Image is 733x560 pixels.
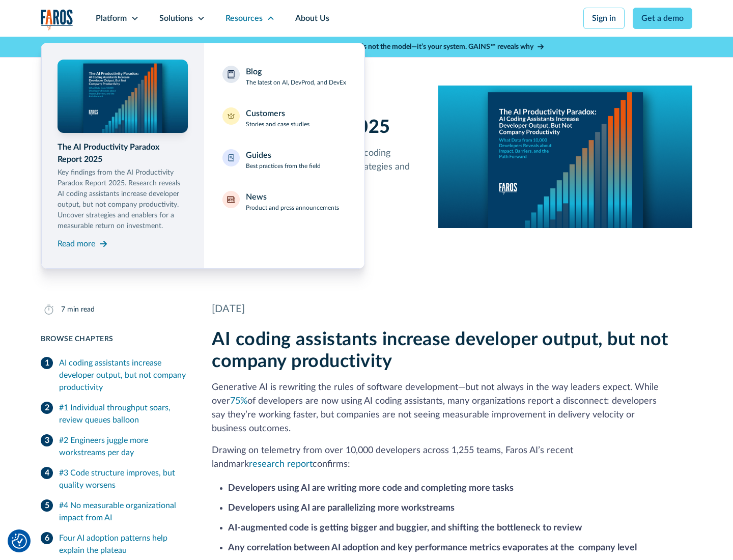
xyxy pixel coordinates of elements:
[59,402,187,426] div: #1 Individual throughput soars, review queues balloon
[58,60,188,252] a: The AI Productivity Paradox Report 2025Key findings from the AI Productivity Paradox Report 2025....
[59,467,187,491] div: #3 Code structure improves, but quality worsens
[246,66,262,78] div: Blog
[228,503,455,513] strong: Developers using AI are parallelizing more workstreams
[41,353,187,398] a: AI coding assistants increase developer output, but not company productivity
[41,495,187,528] a: #4 No measurable organizational impact from AI
[41,463,187,495] a: #3 Code structure improves, but quality worsens
[41,37,692,269] nav: Resources
[59,357,187,394] div: AI coding assistants increase developer output, but not company productivity
[212,329,692,373] h2: AI coding assistants increase developer output, but not company productivity
[41,430,187,463] a: #2 Engineers juggle more workstreams per day
[59,532,187,556] div: Four AI adoption patterns help explain the plateau
[246,203,339,212] p: Product and press announcements
[96,12,127,24] div: Platform
[246,161,321,171] p: Best practices from the field
[246,120,309,129] p: Stories and case studies
[41,9,73,30] a: home
[67,304,95,315] div: min read
[216,143,352,177] a: GuidesBest practices from the field
[216,185,352,218] a: NewsProduct and press announcements
[12,534,27,549] img: Revisit consent button
[58,167,188,232] p: Key findings from the AI Productivity Paradox Report 2025. Research reveals AI coding assistants ...
[212,301,692,317] div: [DATE]
[246,78,346,87] p: The latest on AI, DevProd, and DevEx
[12,534,27,549] button: Cookie Settings
[61,304,65,315] div: 7
[41,398,187,430] a: #1 Individual throughput soars, review queues balloon
[249,460,313,469] a: research report
[633,8,692,29] a: Get a demo
[228,523,582,533] strong: AI-augmented code is getting bigger and buggier, and shifting the bottleneck to review
[212,444,692,471] p: Drawing on telemetry from over 10,000 developers across 1,255 teams, Faros AI’s recent landmark c...
[216,60,352,93] a: BlogThe latest on AI, DevProd, and DevEx
[59,434,187,459] div: #2 Engineers juggle more workstreams per day
[58,141,188,165] div: The AI Productivity Paradox Report 2025
[225,12,263,24] div: Resources
[58,238,95,250] div: Read more
[246,191,267,203] div: News
[228,484,514,493] strong: Developers using AI are writing more code and completing more tasks
[228,543,637,552] strong: Any correlation between AI adoption and key performance metrics evaporates at the company level
[41,9,73,30] img: Logo of the analytics and reporting company Faros.
[583,8,625,29] a: Sign in
[159,12,193,24] div: Solutions
[212,381,692,436] p: Generative AI is rewriting the rules of software development—but not always in the way leaders ex...
[246,149,271,161] div: Guides
[230,397,247,406] a: 75%
[246,107,285,120] div: Customers
[41,334,187,345] div: Browse Chapters
[59,499,187,524] div: #4 No measurable organizational impact from AI
[216,101,352,135] a: CustomersStories and case studies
